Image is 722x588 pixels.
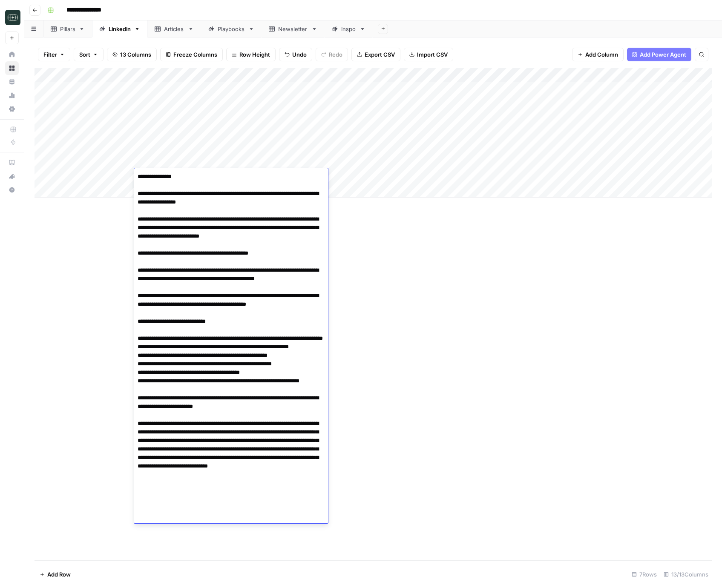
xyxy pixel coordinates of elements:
a: Browse [5,61,19,75]
a: Home [5,48,19,61]
button: Filter [38,48,70,61]
div: What's new? [6,170,18,183]
span: Add Row [47,570,71,579]
button: Freeze Columns [160,48,223,61]
button: Add Column [572,48,624,61]
span: Freeze Columns [173,50,217,59]
button: Undo [279,48,312,61]
a: Newsletter [262,20,325,37]
a: Playbooks [201,20,262,37]
div: Linkedin [109,25,131,33]
span: Undo [292,50,307,59]
div: 13/13 Columns [660,568,712,581]
span: Sort [79,50,90,59]
a: Pillars [43,20,92,37]
a: Inspo [325,20,373,37]
div: Inspo [341,25,356,33]
a: Your Data [5,75,19,89]
span: Export CSV [365,50,395,59]
span: Add Power Agent [640,50,686,59]
button: Redo [316,48,348,61]
button: Add Power Agent [627,48,691,61]
a: Settings [5,102,19,116]
span: 13 Columns [120,50,151,59]
a: Usage [5,89,19,102]
span: Redo [329,50,342,59]
button: What's new? [5,169,19,183]
span: Filter [43,50,57,59]
div: 7 Rows [628,568,660,581]
button: 13 Columns [107,48,157,61]
button: Import CSV [404,48,453,61]
a: AirOps Academy [5,156,19,169]
button: Row Height [226,48,276,61]
a: Articles [147,20,201,37]
button: Workspace: Catalyst [5,7,19,28]
div: Pillars [60,25,75,33]
a: Linkedin [92,20,147,37]
button: Sort [74,48,104,61]
button: Export CSV [351,48,400,61]
div: Newsletter [278,25,308,33]
span: Row Height [239,50,270,59]
button: Add Row [35,568,76,581]
span: Add Column [585,50,618,59]
button: Help + Support [5,183,19,197]
div: Articles [164,25,184,33]
span: Import CSV [417,50,448,59]
div: Playbooks [218,25,245,33]
img: Catalyst Logo [5,10,20,25]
